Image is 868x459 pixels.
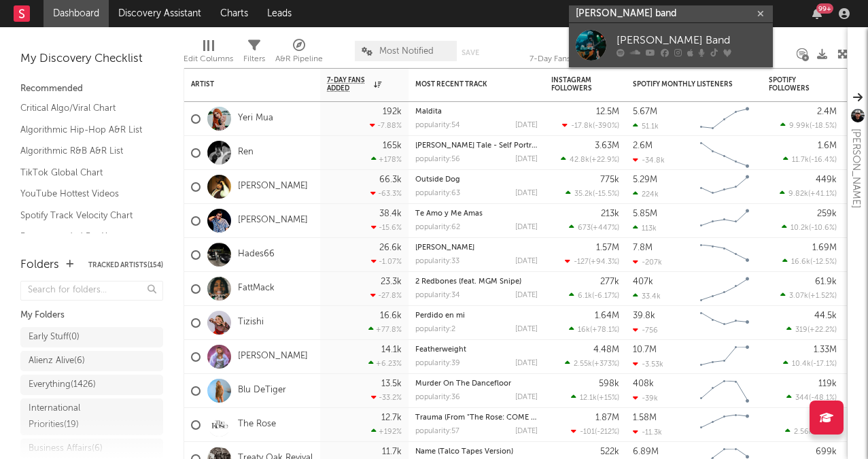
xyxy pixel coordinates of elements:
[633,292,661,301] div: 33.4k
[382,447,402,456] div: 11.7k
[633,258,662,267] div: -207k
[515,360,538,367] div: [DATE]
[415,448,513,456] a: Name (Talco Tapes Version)
[578,326,590,334] span: 16k
[381,345,402,354] div: 14.1k
[596,243,619,252] div: 1.57M
[415,380,538,388] div: Murder On The Dancefloor
[694,204,755,238] svg: Chart title
[594,292,617,300] span: -6.17 %
[633,345,657,354] div: 10.7M
[593,345,619,354] div: 4.48M
[566,189,619,198] div: ( )
[238,385,286,396] a: Blu DeTiger
[812,258,835,266] span: -12.5 %
[578,224,591,232] span: 673
[694,102,755,136] svg: Chart title
[184,34,233,73] div: Edit Columns
[633,243,653,252] div: 7.8M
[415,360,460,367] div: popularity: 39
[592,326,617,334] span: +78.1 %
[816,175,837,184] div: 449k
[782,223,837,232] div: ( )
[370,189,402,198] div: -63.3 %
[238,249,275,260] a: Hades66
[694,374,755,408] svg: Chart title
[238,283,275,294] a: FattMack
[379,243,402,252] div: 26.6k
[633,209,657,218] div: 5.85M
[415,176,538,184] div: Outside Dog
[595,141,619,150] div: 3.63M
[371,223,402,232] div: -15.6 %
[20,327,163,347] a: Early Stuff(0)
[29,401,124,433] div: International Priorities ( 19 )
[415,448,538,456] div: Name (Talco Tapes Version)
[275,34,323,73] div: A&R Pipeline
[580,394,597,402] span: 12.1k
[381,379,402,388] div: 13.5k
[780,189,837,198] div: ( )
[462,49,479,56] button: Save
[415,108,538,116] div: Maldita
[415,190,460,197] div: popularity: 63
[599,379,619,388] div: 598k
[238,419,276,430] a: The Rose
[812,122,835,130] span: -18.5 %
[530,34,631,73] div: 7-Day Fans Added (7-Day Fans Added)
[574,258,589,266] span: -127
[848,129,864,208] div: [PERSON_NAME]
[20,122,150,137] a: Algorithmic Hip-Hop A&R List
[595,413,619,422] div: 1.87M
[633,224,657,233] div: 113k
[415,258,459,265] div: popularity: 33
[595,190,617,198] span: -15.5 %
[371,393,402,402] div: -33.2 %
[694,340,755,374] svg: Chart title
[515,122,538,129] div: [DATE]
[368,325,402,334] div: +77.8 %
[813,360,835,368] span: -17.1 %
[415,428,459,435] div: popularity: 57
[571,427,619,436] div: ( )
[515,258,538,265] div: [DATE]
[633,428,662,437] div: -11.3k
[788,190,808,198] span: 9.82k
[20,186,150,201] a: YouTube Hottest Videos
[515,224,538,231] div: [DATE]
[600,277,619,286] div: 277k
[383,141,402,150] div: 165k
[415,414,538,422] div: Trauma (From "The Rose: COME BACK TO ME")
[633,107,657,116] div: 5.67M
[569,325,619,334] div: ( )
[381,277,402,286] div: 23.3k
[578,292,592,300] span: 6.1k
[780,121,837,130] div: ( )
[379,175,402,184] div: 66.3k
[816,3,833,14] div: 99 +
[415,346,538,354] div: Featherweight
[818,379,837,388] div: 119k
[383,107,402,116] div: 192k
[594,360,617,368] span: +373 %
[574,360,592,368] span: 2.55k
[191,80,293,88] div: Artist
[415,224,460,231] div: popularity: 62
[415,414,581,422] a: Trauma (From "The Rose: COME BACK TO ME")
[238,351,308,362] a: [PERSON_NAME]
[415,210,483,218] a: Te Amo y Me Amas
[379,47,434,56] span: Most Notified
[816,447,837,456] div: 699k
[783,155,837,164] div: ( )
[694,238,755,272] svg: Chart title
[569,223,619,232] div: ( )
[88,262,163,269] button: Tracked Artists(154)
[789,292,808,300] span: 3.07k
[791,224,809,232] span: 10.2k
[814,311,837,320] div: 44.5k
[415,278,521,286] a: 2 Redbones (feat. MGM Snipe)
[633,156,665,165] div: -34.8k
[20,398,163,435] a: International Priorities(19)
[633,379,654,388] div: 408k
[780,291,837,300] div: ( )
